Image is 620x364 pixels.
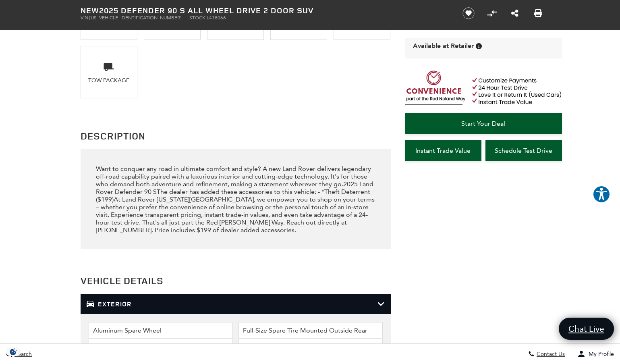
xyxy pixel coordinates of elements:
a: Chat Live [559,318,614,340]
span: [US_VEHICLE_IDENTIFICATION_NUMBER] [89,15,181,21]
span: Start Your Deal [461,120,505,127]
span: Contact Us [535,351,565,358]
button: Save vehicle [460,7,477,20]
span: Instant Trade Value [415,147,471,154]
a: Schedule Test Drive [485,140,562,161]
span: Chat Live [564,323,608,334]
a: Print this New 2025 Defender 90 S All Wheel Drive 2 Door SUV [534,8,542,18]
iframe: YouTube video player [405,165,562,292]
img: Opt-Out Icon [4,347,23,356]
button: Explore your accessibility options [593,185,610,203]
a: Share this New 2025 Defender 90 S All Wheel Drive 2 Door SUV [511,8,518,18]
span: My Profile [585,351,614,358]
strong: New [81,5,99,16]
h2: Vehicle Details [81,273,391,288]
li: Full-Size Spare Tire Mounted Outside Rear [238,322,383,339]
button: Compare Vehicle [486,7,498,19]
aside: Accessibility Help Desk [593,185,610,205]
a: Instant Trade Value [405,140,481,161]
h1: 2025 Defender 90 S All Wheel Drive 2 Door SUV [81,6,449,15]
span: Schedule Test Drive [495,147,552,154]
a: Start Your Deal [405,113,562,134]
li: Aluminum Spare Wheel [89,322,233,339]
div: Want to conquer any road in ultimate comfort and style? A new Land Rover delivers legendary off-r... [96,165,375,234]
h3: Exterior [87,300,377,308]
button: Open user profile menu [571,344,620,364]
div: Vehicle is in stock and ready for immediate delivery. Due to demand, availability is subject to c... [476,43,482,49]
span: L418066 [207,15,226,21]
span: VIN: [81,15,89,21]
section: Click to Open Cookie Consent Modal [4,347,23,356]
h2: Description [81,129,391,143]
span: Available at Retailer [413,42,474,50]
span: Stock: [189,15,207,21]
